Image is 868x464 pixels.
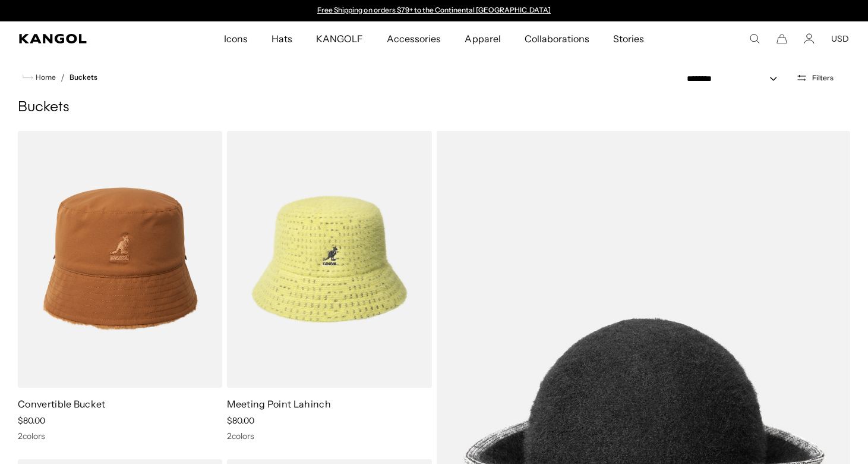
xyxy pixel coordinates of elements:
button: Open filters [789,73,841,83]
span: Accessories [387,21,441,56]
span: KANGOLF [316,21,363,56]
a: Collaborations [513,21,601,56]
slideshow-component: Announcement bar [312,6,557,15]
a: Account [804,33,815,44]
img: Convertible Bucket [18,131,222,388]
summary: Search here [749,33,760,44]
a: Stories [601,21,656,56]
a: Convertible Bucket [18,398,106,410]
div: 2 colors [18,431,222,441]
a: Icons [212,21,260,56]
span: Home [33,73,56,81]
select: Sort by: Featured [682,73,789,85]
a: Apparel [453,21,512,56]
span: Stories [613,21,644,56]
a: Accessories [375,21,453,56]
a: Hats [260,21,304,56]
a: Meeting Point Lahinch [227,398,331,410]
a: Kangol [19,34,147,43]
a: KANGOLF [304,21,375,56]
span: Icons [224,21,248,56]
div: 1 of 2 [312,6,557,15]
a: Home [23,72,56,83]
img: Meeting Point Lahinch [227,131,431,388]
button: Cart [777,33,787,44]
div: Announcement [312,6,557,15]
span: Collaborations [525,21,589,56]
button: USD [831,33,849,44]
span: Apparel [465,21,500,56]
a: Free Shipping on orders $79+ to the Continental [GEOGRAPHIC_DATA] [317,5,551,14]
a: Buckets [70,73,97,81]
span: $80.00 [227,415,254,426]
h1: Buckets [18,99,850,117]
div: 2 colors [227,431,431,441]
span: Hats [272,21,292,56]
span: Filters [812,74,834,82]
span: $80.00 [18,415,45,426]
li: / [56,70,65,84]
